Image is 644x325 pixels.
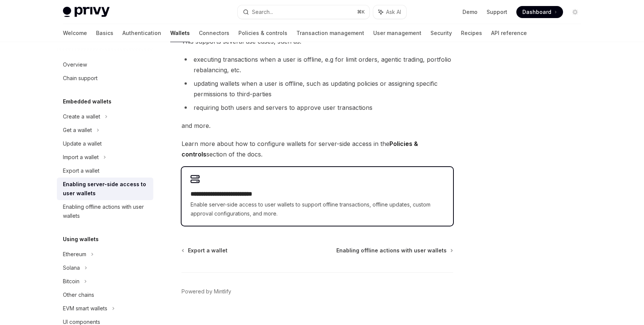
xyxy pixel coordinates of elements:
[199,24,229,42] a: Connectors
[63,153,99,162] div: Import a wallet
[386,8,401,16] span: Ask AI
[63,97,111,106] h5: Embedded wallets
[57,137,153,150] a: Update a wallet
[57,200,153,223] a: Enabling offline actions with user wallets
[63,250,86,259] div: Ethereum
[63,263,80,272] div: Solana
[182,288,231,295] a: Powered by Mintlify
[57,288,153,302] a: Other chains
[63,139,102,148] div: Update a wallet
[63,74,98,83] div: Chain support
[238,24,287,42] a: Policies & controls
[63,24,87,42] a: Welcome
[122,24,161,42] a: Authentication
[252,8,273,17] div: Search...
[63,304,107,313] div: EVM smart wallets
[296,24,364,42] a: Transaction management
[63,235,99,244] h5: Using wallets
[63,7,110,17] img: light logo
[373,24,421,42] a: User management
[461,24,482,42] a: Recipes
[522,8,551,16] span: Dashboard
[57,58,153,71] a: Overview
[96,24,113,42] a: Basics
[63,180,149,198] div: Enabling server-side access to user wallets
[57,164,153,178] a: Export a wallet
[170,24,190,42] a: Wallets
[63,112,100,121] div: Create a wallet
[182,247,227,254] a: Export a wallet
[336,247,447,254] span: Enabling offline actions with user wallets
[462,8,478,16] a: Demo
[57,71,153,85] a: Chain support
[487,8,507,16] a: Support
[63,166,99,175] div: Export a wallet
[357,9,365,15] span: ⌘ K
[182,78,453,99] li: updating wallets when a user is offline, such as updating policies or assigning specific permissi...
[430,24,452,42] a: Security
[182,54,453,75] li: executing transactions when a user is offline, e.g for limit orders, agentic trading, portfolio r...
[63,277,79,286] div: Bitcoin
[188,247,227,254] span: Export a wallet
[238,5,369,19] button: Search...⌘K
[491,24,527,42] a: API reference
[63,60,87,69] div: Overview
[63,202,149,220] div: Enabling offline actions with user wallets
[373,5,406,19] button: Ask AI
[182,120,453,131] span: and more.
[569,6,581,18] button: Toggle dark mode
[516,6,563,18] a: Dashboard
[336,247,452,254] a: Enabling offline actions with user wallets
[63,290,94,299] div: Other chains
[182,138,453,159] span: Learn more about how to configure wallets for server-side access in the section of the docs.
[57,178,153,200] a: Enabling server-side access to user wallets
[191,200,444,218] span: Enable server-side access to user wallets to support offline transactions, offline updates, custo...
[63,126,92,135] div: Get a wallet
[182,102,453,113] li: requiring both users and servers to approve user transactions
